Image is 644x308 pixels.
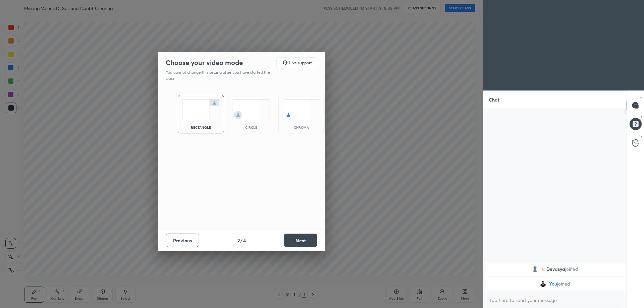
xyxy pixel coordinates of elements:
[182,99,220,120] img: normalScreenIcon.ae25ed63.svg
[232,99,270,120] img: circleScreenIcon.acc0effb.svg
[283,99,320,120] img: chromaScreenIcon.c19ab0a0.svg
[532,266,538,272] img: default.png
[166,58,243,67] h2: Choose your video mode
[483,261,627,292] div: grid
[284,234,317,247] button: Next
[483,91,505,109] p: Chat
[546,266,565,272] span: Devasya
[640,115,642,120] p: D
[540,281,546,287] img: 1c09848962704c2c93b45c2bf87dea3f.jpg
[565,266,578,272] span: joined
[166,69,274,81] p: You cannot change this setting after you have started the class
[557,281,570,287] span: joined
[639,133,642,138] p: G
[166,234,199,247] button: Previous
[240,237,243,244] h4: /
[187,126,214,129] div: rectangle
[640,96,642,101] p: T
[541,268,545,271] img: no-rating-badge.077c3623.svg
[549,281,557,287] span: You
[237,237,240,244] h4: 2
[288,126,315,129] div: chroma
[289,61,312,65] h5: Live support
[238,126,265,129] div: circle
[243,237,246,244] h4: 4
